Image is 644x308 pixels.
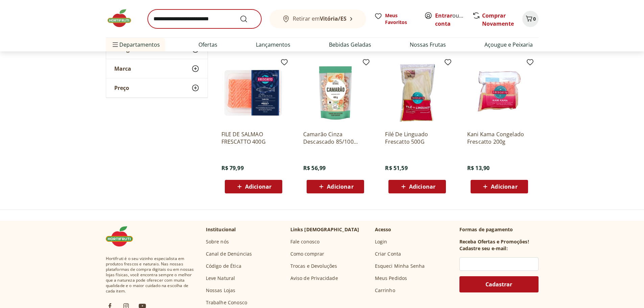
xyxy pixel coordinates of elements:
a: Aviso de Privacidade [290,275,338,282]
input: search [148,9,261,28]
button: Cadastrar [459,276,539,292]
span: Departamentos [111,37,160,53]
h3: Cadastre seu e-mail: [459,245,508,252]
a: Carrinho [375,287,395,294]
a: Trocas e Devoluções [290,263,337,269]
button: Carrinho [522,11,539,27]
span: 0 [533,16,536,22]
button: Adicionar [388,180,446,193]
button: Marca [106,59,208,78]
a: Entrar [435,12,452,19]
p: Acesso [375,226,391,233]
a: Criar Conta [375,251,401,257]
a: Trabalhe Conosco [206,299,247,306]
img: Hortifruti [106,8,140,28]
button: Menu [111,37,119,53]
a: Nossas Lojas [206,287,236,294]
p: Institucional [206,226,236,233]
button: Submit Search [240,15,256,23]
a: Sobre nós [206,238,229,245]
img: Filé De Linguado Frescatto 500G [385,61,449,125]
span: Meus Favoritos [385,12,416,26]
img: Hortifruti [106,226,140,246]
a: Lançamentos [256,41,290,49]
a: Leve Natural [206,275,235,282]
a: Login [375,238,387,245]
a: Nossas Frutas [410,41,446,49]
span: Marca [114,65,131,72]
a: Meus Pedidos [375,275,407,282]
span: R$ 51,59 [385,164,407,172]
span: R$ 79,99 [221,164,244,172]
span: ou [435,11,465,28]
a: Filé De Linguado Frescatto 500G [385,131,449,145]
span: R$ 13,90 [467,164,490,172]
span: Adicionar [491,184,517,189]
span: Adicionar [245,184,271,189]
img: FILE DE SALMAO FRESCATTO 400G [221,61,286,125]
a: Kani Kama Congelado Frescatto 200g [467,131,531,145]
a: Fale conosco [290,238,320,245]
a: Esqueci Minha Senha [375,263,425,269]
button: Adicionar [471,180,528,193]
a: Açougue e Peixaria [484,41,533,49]
button: Adicionar [225,180,282,193]
span: Hortifruti é o seu vizinho especialista em produtos frescos e naturais. Nas nossas plataformas de... [106,256,195,294]
span: Preço [114,85,129,91]
a: Comprar Novamente [482,12,514,27]
span: R$ 56,99 [303,164,326,172]
button: Preço [106,78,208,97]
a: Criar conta [435,12,472,27]
a: Bebidas Geladas [329,41,371,49]
span: Adicionar [327,184,353,189]
p: Formas de pagamento [459,226,539,233]
button: Adicionar [307,180,364,193]
span: Retirar em [293,16,347,22]
a: Código de Ética [206,263,241,269]
h3: Receba Ofertas e Promoções! [459,238,529,245]
p: Links [DEMOGRAPHIC_DATA] [290,226,359,233]
img: Camarão Cinza Descascado 85/100 Congelado Natural Da Terra 400g [303,61,367,125]
a: FILE DE SALMAO FRESCATTO 400G [221,131,286,145]
img: Kani Kama Congelado Frescatto 200g [467,61,531,125]
a: Camarão Cinza Descascado 85/100 Congelado Natural Da Terra 400g [303,131,367,145]
a: Ofertas [198,41,217,49]
span: Adicionar [409,184,435,189]
b: Vitória/ES [320,15,347,22]
a: Canal de Denúncias [206,251,252,257]
a: Meus Favoritos [374,12,416,26]
span: Cadastrar [485,282,512,287]
a: Como comprar [290,251,325,257]
button: Retirar emVitória/ES [269,9,366,28]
